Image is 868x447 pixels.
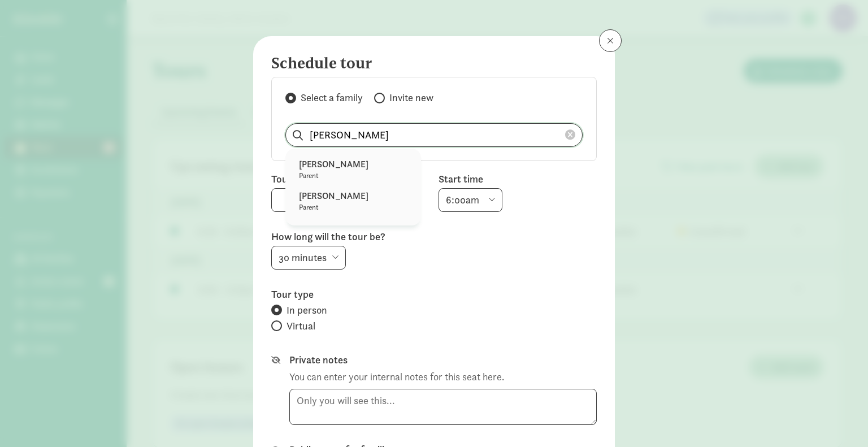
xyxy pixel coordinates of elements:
label: Tour date [271,172,429,186]
iframe: Chat Widget [811,393,868,447]
input: Search list... [286,124,582,146]
span: In person [287,303,327,317]
p: [PERSON_NAME] [299,158,407,171]
label: Start time [439,172,597,186]
div: You can enter your internal notes for this seat here. [289,369,504,384]
h4: Schedule tour [271,54,588,72]
p: [PERSON_NAME] [299,189,407,203]
p: Parent [299,171,407,180]
span: Virtual [287,319,315,333]
span: Select a family [301,91,363,105]
label: How long will the tour be? [271,230,597,244]
p: Parent [299,203,407,212]
label: Tour type [271,288,597,301]
span: Invite new [389,91,433,105]
label: Private notes [289,353,597,367]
